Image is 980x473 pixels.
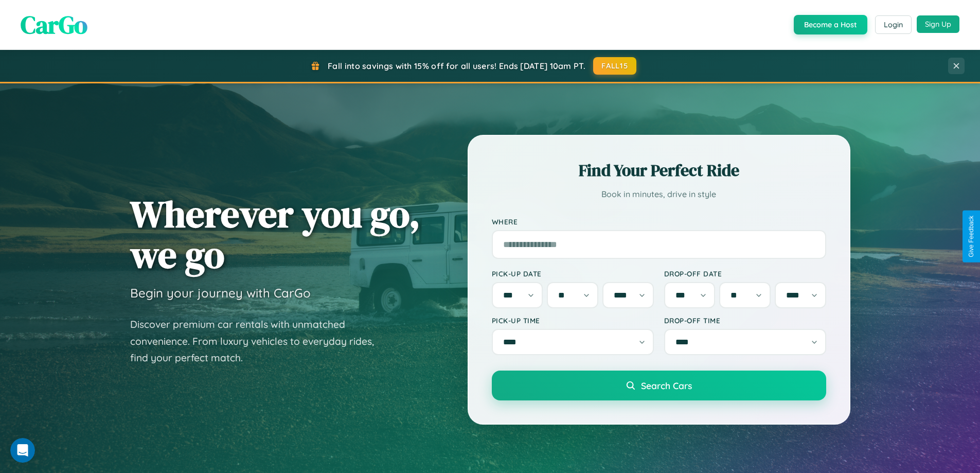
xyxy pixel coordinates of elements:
label: Pick-up Date [492,269,654,278]
h2: Find Your Perfect Ride [492,159,826,182]
button: Search Cars [492,371,826,400]
button: Sign Up [917,15,959,33]
h3: Begin your journey with CarGo [130,285,311,301]
span: CarGo [21,8,87,42]
button: Become a Host [794,15,867,34]
p: Discover premium car rentals with unmatched convenience. From luxury vehicles to everyday rides, ... [130,316,387,366]
button: FALL15 [593,57,636,75]
h1: Wherever you go, we go [130,194,420,275]
iframe: Intercom live chat [10,438,35,463]
label: Pick-up Time [492,316,654,325]
button: Login [875,15,912,34]
span: Search Cars [641,380,692,391]
p: Book in minutes, drive in style [492,187,826,202]
label: Drop-off Time [664,316,826,325]
label: Drop-off Date [664,269,826,278]
label: Where [492,217,826,226]
span: Fall into savings with 15% off for all users! Ends [DATE] 10am PT. [328,61,585,71]
div: Give Feedback [968,216,975,257]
